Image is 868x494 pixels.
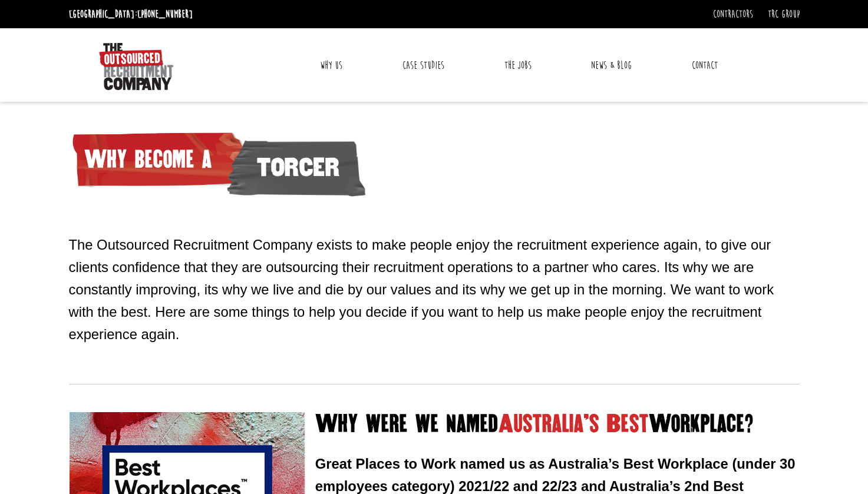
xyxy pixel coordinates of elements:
a: The Jobs [496,51,540,80]
img: The Outsourced Recruitment Company [99,43,173,90]
p: The Outsourced Recruitment Company exists to make people enjoy the recruitment experience again, ... [69,234,800,346]
span: Why become a [69,127,249,192]
a: Case Studies [394,51,453,80]
a: TRC Group [768,8,800,21]
span: Why were we named Workplace? [315,410,800,438]
span: Australia’s Best [499,410,649,437]
a: News & Blog [582,51,641,80]
a: Contact [683,51,727,80]
a: [PHONE_NUMBER] [137,8,193,21]
span: TORCER [227,135,366,200]
a: Why Us [311,51,351,80]
a: Contractors [713,8,753,21]
li: [GEOGRAPHIC_DATA]: [66,5,196,24]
